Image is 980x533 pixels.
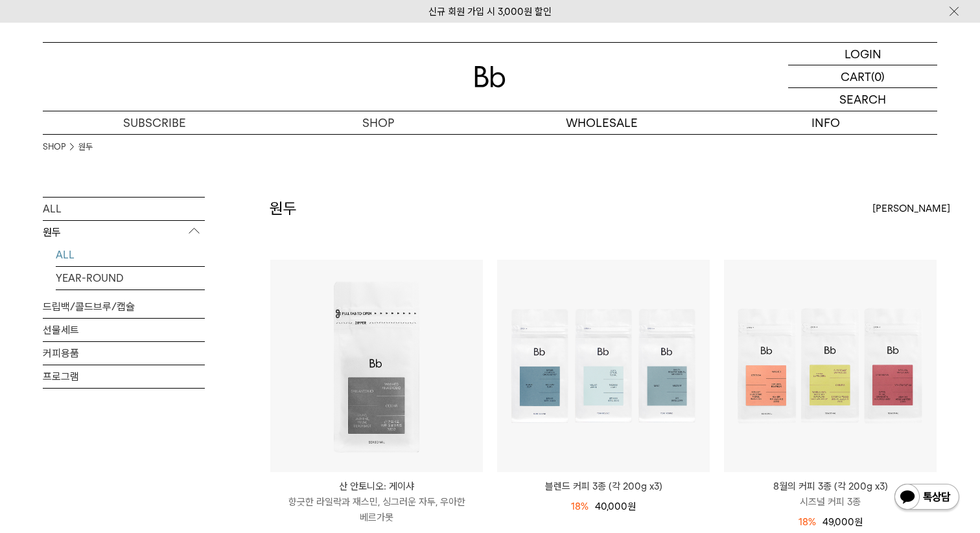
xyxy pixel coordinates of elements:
[474,66,506,87] img: 로고
[724,479,937,494] p: 8월의 커피 3종 (각 200g x3)
[266,111,490,134] a: SHOP
[270,494,483,525] p: 향긋한 라일락과 재스민, 싱그러운 자두, 우아한 베르가못
[845,43,881,65] p: LOGIN
[56,244,205,266] a: ALL
[799,514,816,530] div: 18%
[872,201,950,216] span: [PERSON_NAME]
[497,479,710,494] a: 블렌드 커피 3종 (각 200g x3)
[43,111,266,134] a: SUBSCRIBE
[56,290,205,313] a: SEASONAL
[595,501,636,512] span: 40,000
[43,295,205,318] a: 드립백/콜드브루/캡슐
[270,479,483,494] p: 산 안토니오: 게이샤
[43,141,65,153] a: SHOP
[788,43,937,65] a: LOGIN
[627,501,636,512] span: 원
[822,516,863,528] span: 49,000
[43,221,205,244] p: 원두
[497,260,710,472] img: 블렌드 커피 3종 (각 200g x3)
[43,342,205,365] a: 커피용품
[893,482,961,514] img: 카카오톡 채널 1:1 채팅 버튼
[43,198,205,220] a: ALL
[490,111,714,134] p: WHOLESALE
[724,494,937,510] p: 시즈널 커피 3종
[724,479,937,510] a: 8월의 커피 3종 (각 200g x3) 시즈널 커피 3종
[788,65,937,88] a: CART (0)
[428,6,552,17] a: 신규 회원 가입 시 3,000원 할인
[270,198,297,220] h2: 원두
[571,499,589,514] div: 18%
[841,65,871,87] p: CART
[839,88,886,111] p: SEARCH
[43,319,205,341] a: 선물세트
[78,141,93,153] a: 원두
[43,365,205,388] a: 프로그램
[871,65,885,87] p: (0)
[270,479,483,525] a: 산 안토니오: 게이샤 향긋한 라일락과 재스민, 싱그러운 자두, 우아한 베르가못
[714,111,937,134] p: INFO
[56,267,205,289] a: YEAR-ROUND
[270,260,483,472] img: 산 안토니오: 게이샤
[724,260,937,472] img: 8월의 커피 3종 (각 200g x3)
[854,516,863,528] span: 원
